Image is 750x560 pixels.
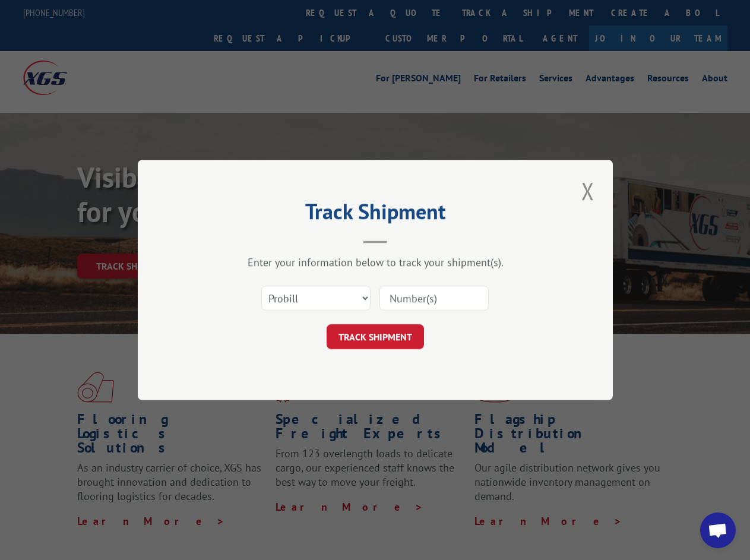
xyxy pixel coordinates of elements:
button: TRACK SHIPMENT [327,324,424,349]
input: Number(s) [379,286,489,311]
h2: Track Shipment [197,203,553,226]
div: Enter your information below to track your shipment(s). [197,255,553,269]
button: Close modal [578,175,598,207]
a: Open chat [700,512,736,548]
